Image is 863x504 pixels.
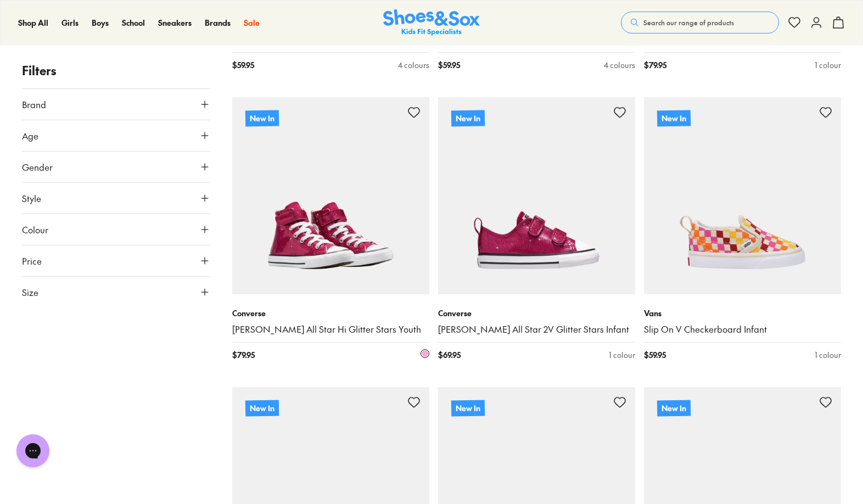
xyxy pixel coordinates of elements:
[657,110,691,126] p: New In
[232,349,255,361] span: $ 79.95
[815,59,841,71] div: 1 colour
[245,400,279,416] p: New In
[232,59,254,71] span: $ 59.95
[644,307,841,319] p: Vans
[22,98,46,111] span: Brand
[398,59,429,71] div: 4 colours
[232,307,429,319] p: Converse
[383,9,480,36] a: Shoes & Sox
[22,129,38,142] span: Age
[22,183,210,214] button: Style
[438,59,460,71] span: $ 59.95
[92,17,109,29] a: Boys
[18,17,48,29] a: Shop All
[438,307,635,319] p: Converse
[22,254,42,267] span: Price
[22,223,48,236] span: Colour
[657,400,691,416] p: New In
[122,17,145,29] a: School
[158,17,192,28] span: Sneakers
[438,349,461,361] span: $ 69.95
[61,17,79,28] span: Girls
[22,277,210,307] button: Size
[22,214,210,245] button: Colour
[644,97,841,294] a: New In
[22,245,210,276] button: Price
[451,400,485,416] p: New In
[22,152,210,182] button: Gender
[22,192,41,205] span: Style
[22,120,210,151] button: Age
[244,17,260,28] span: Sale
[205,17,231,29] a: Brands
[609,349,635,361] div: 1 colour
[232,323,429,335] a: [PERSON_NAME] All Star Hi Glitter Stars Youth
[644,349,666,361] span: $ 59.95
[643,18,734,27] span: Search our range of products
[244,17,260,29] a: Sale
[122,17,145,28] span: School
[22,89,210,120] button: Brand
[438,323,635,335] a: [PERSON_NAME] All Star 2V Glitter Stars Infant
[245,110,279,126] p: New In
[232,97,429,294] a: New In
[621,12,779,33] button: Search our range of products
[644,59,666,71] span: $ 79.95
[18,17,48,28] span: Shop All
[383,9,480,36] img: SNS_Logo_Responsive.svg
[438,97,635,294] a: New In
[22,61,210,80] p: Filters
[11,430,55,471] iframe: Gorgias live chat messenger
[815,349,841,361] div: 1 colour
[644,323,841,335] a: Slip On V Checkerboard Infant
[451,110,485,126] p: New In
[158,17,192,29] a: Sneakers
[604,59,635,71] div: 4 colours
[61,17,79,29] a: Girls
[22,285,38,299] span: Size
[92,17,109,28] span: Boys
[22,160,53,173] span: Gender
[205,17,231,28] span: Brands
